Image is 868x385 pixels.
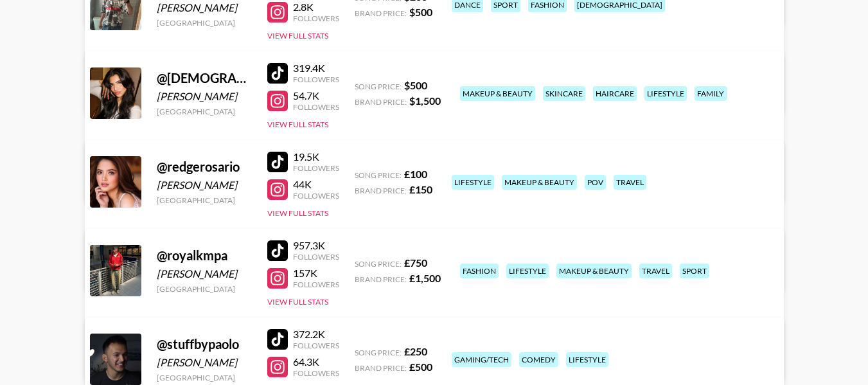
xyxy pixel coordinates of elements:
div: [PERSON_NAME] [157,179,252,192]
div: fashion [460,264,499,278]
div: 19.5K [293,150,339,163]
div: 372.2K [293,328,339,341]
div: travel [614,175,646,190]
span: Song Price: [355,348,402,357]
span: Song Price: [355,259,402,269]
div: @ redgerosario [157,159,252,175]
div: [GEOGRAPHIC_DATA] [157,107,252,116]
span: Brand Price: [355,8,407,18]
div: Followers [293,368,339,378]
span: Song Price: [355,82,402,91]
div: [PERSON_NAME] [157,267,252,280]
div: 319.4K [293,62,339,75]
strong: £ 250 [404,345,427,357]
div: Followers [293,252,339,262]
div: [GEOGRAPHIC_DATA] [157,18,252,28]
div: @ stuffbypaolo [157,336,252,352]
div: lifestyle [566,352,608,367]
div: travel [639,264,672,278]
div: 957.3K [293,239,339,252]
div: [PERSON_NAME] [157,356,252,369]
div: @ royalkmpa [157,247,252,264]
div: 2.8K [293,1,339,13]
div: [GEOGRAPHIC_DATA] [157,373,252,382]
strong: £ 1,500 [409,272,441,284]
strong: £ 150 [409,183,432,195]
div: makeup & beauty [502,175,577,190]
span: Brand Price: [355,186,407,195]
strong: £ 750 [404,256,427,269]
span: Song Price: [355,170,402,180]
strong: £ 500 [409,361,432,373]
div: 64.3K [293,355,339,368]
button: View Full Stats [267,31,328,40]
div: gaming/tech [452,352,511,367]
div: skincare [543,86,585,101]
div: lifestyle [452,175,494,190]
div: lifestyle [506,264,549,278]
button: View Full Stats [267,120,328,129]
div: makeup & beauty [556,264,632,278]
button: View Full Stats [267,208,328,218]
div: [PERSON_NAME] [157,1,252,14]
div: Followers [293,75,339,84]
div: haircare [593,86,637,101]
div: Followers [293,280,339,289]
strong: $ 1,500 [409,94,441,107]
div: makeup & beauty [460,86,535,101]
div: 54.7K [293,89,339,102]
div: pov [585,175,606,190]
div: family [695,86,727,101]
strong: £ 100 [404,168,427,180]
div: sport [680,264,709,278]
div: 44K [293,178,339,191]
div: [GEOGRAPHIC_DATA] [157,195,252,205]
div: @ [DEMOGRAPHIC_DATA] [157,70,252,86]
div: Followers [293,13,339,23]
span: Brand Price: [355,274,407,284]
div: Followers [293,163,339,173]
div: [PERSON_NAME] [157,90,252,103]
div: [GEOGRAPHIC_DATA] [157,284,252,294]
div: Followers [293,341,339,350]
div: Followers [293,191,339,201]
div: comedy [519,352,558,367]
div: lifestyle [644,86,687,101]
span: Brand Price: [355,97,407,107]
div: Followers [293,102,339,112]
strong: $ 500 [409,6,432,18]
button: View Full Stats [267,297,328,307]
span: Brand Price: [355,363,407,373]
strong: $ 500 [404,79,427,91]
div: 157K [293,267,339,280]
